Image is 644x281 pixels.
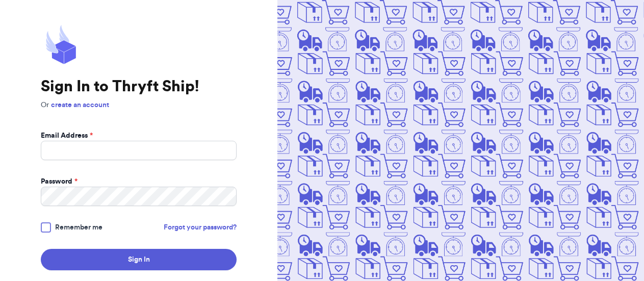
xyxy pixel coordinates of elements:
[41,176,78,187] label: Password
[164,222,237,233] a: Forgot your password?
[55,222,102,233] span: Remember me
[41,78,237,96] h1: Sign In to Thryft Ship!
[51,101,109,109] a: create an account
[41,131,93,141] label: Email Address
[41,100,237,110] p: Or
[41,249,237,270] button: Sign In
